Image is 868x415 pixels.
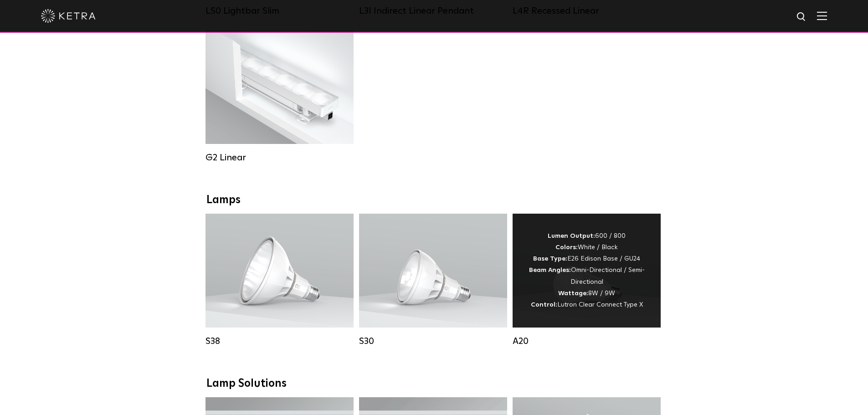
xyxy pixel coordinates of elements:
[205,214,354,347] a: S38 Lumen Output:1100Colors:White / BlackBase Type:E26 Edison Base / GU24Beam Angles:10° / 25° / ...
[205,30,354,163] a: G2 Linear Lumen Output:400 / 700 / 1000Colors:WhiteBeam Angles:Flood / [GEOGRAPHIC_DATA] / Narrow...
[557,302,643,308] span: Lutron Clear Connect Type X
[533,256,567,262] strong: Base Type:
[206,194,662,207] div: Lamps
[555,244,578,251] strong: Colors:
[41,9,96,23] img: ketra-logo-2019-white
[513,336,661,347] div: A20
[529,267,571,273] strong: Beam Angles:
[205,336,354,347] div: S38
[548,233,595,239] strong: Lumen Output:
[205,152,354,163] div: G2 Linear
[558,290,588,297] strong: Wattage:
[526,231,647,311] div: 600 / 800 White / Black E26 Edison Base / GU24 Omni-Directional / Semi-Directional 8W / 9W
[359,214,507,347] a: S30 Lumen Output:1100Colors:White / BlackBase Type:E26 Edison Base / GU24Beam Angles:15° / 25° / ...
[513,214,661,347] a: A20 Lumen Output:600 / 800Colors:White / BlackBase Type:E26 Edison Base / GU24Beam Angles:Omni-Di...
[817,11,827,20] img: Hamburger%20Nav.svg
[206,377,662,390] div: Lamp Solutions
[359,336,507,347] div: S30
[796,11,807,23] img: search icon
[531,302,557,308] strong: Control:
